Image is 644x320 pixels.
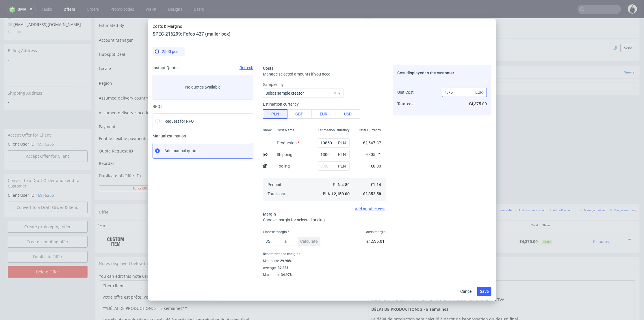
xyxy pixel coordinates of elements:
small: Add PIM line item [447,190,474,193]
td: Enable flexible payments [99,116,203,128]
a: Create sampling offer [8,218,88,229]
a: Create prototyping offer [8,203,88,214]
span: [EMAIL_ADDRESS][DOMAIN_NAME] [8,3,81,9]
span: Cost Name [277,128,294,133]
div: Instant Quotes [153,65,253,70]
label: Shipping [277,152,292,157]
span: Manage selected amounts if you need [263,72,331,76]
span: €2,547.37 [363,141,381,145]
td: €1.75 [370,212,403,234]
header: SPEC-216299: Fefco 427 (mailer box) [153,31,231,37]
label: Tooling [277,164,290,168]
td: €4,375.00 [494,212,540,234]
small: Manage dielines [580,190,605,193]
small: Margin summary [610,190,636,193]
td: Duplicate of (Offer ID) [99,152,203,166]
td: Estimated By [99,1,203,16]
span: SPEC- 216299 [250,215,271,220]
td: Quote Request ID [99,128,203,141]
span: PLN [337,139,348,147]
input: 0.00 [318,161,350,171]
button: USD [336,109,360,119]
span: PLN [337,150,348,159]
small: Add line item from VMA [477,190,512,193]
th: Status [540,202,571,212]
input: Type to create new task [378,64,635,73]
th: Quant. [343,202,370,212]
label: Estimation currency [263,102,299,106]
th: Dependencies [449,202,494,212]
button: Cancel [458,287,475,296]
span: Tasks [376,51,387,56]
div: RFQs [153,104,253,109]
label: Choose margin [263,230,289,234]
button: EUR [311,109,336,119]
td: Region [99,59,203,74]
span: % [283,237,294,245]
th: Design [95,202,170,212]
div: Billing Address [4,26,91,38]
th: ID [170,202,207,212]
span: - [8,38,88,44]
div: Maximum : [263,271,386,277]
small: Add other item [549,190,572,193]
span: EUR [474,88,486,96]
td: Reorder [99,141,203,152]
td: Assumed delivery zipcode [99,89,203,103]
td: Payment [99,103,203,116]
span: PLN [337,162,348,170]
small: Add custom line item [515,190,546,193]
input: Only numbers [208,153,355,161]
span: €1.14 [371,182,381,187]
div: Minimum : [263,258,386,264]
span: Estimation Currency [318,128,350,133]
div: Average : [263,264,386,271]
span: Save [480,289,489,293]
span: Unit Cost [397,90,414,95]
img: regular_mini_magick20250217-67-ufcnb1.jpg [376,25,383,32]
button: Force CRM resync [99,167,194,173]
button: PLN [263,109,287,119]
a: 16916255 [36,174,54,179]
a: CBKN-1 [220,227,233,231]
span: €4,375.00 [469,102,487,106]
div: Custom • Custom [209,214,340,232]
a: 16916255 [36,123,54,128]
div: 34.97% [280,273,292,277]
span: 2500 pcs [162,49,178,54]
span: Show [263,128,272,133]
div: Recommended margins [263,251,386,258]
div: Shipping Address [4,68,91,81]
button: Send [621,25,636,34]
div: 32.38% [276,266,289,270]
input: Delete Offer [8,248,88,259]
td: 2500 [343,212,370,234]
div: Accept Offer for Client [4,110,91,123]
span: Refresh [240,65,253,70]
span: Source: [209,227,233,231]
td: Assumed delivery country [99,74,203,89]
span: €305.21 [366,152,381,157]
img: ico-item-custom-a8f9c3db6a5631ce2f509e228e8b95abde266dc4376634de7b166047de09ff05.png [101,216,130,230]
span: Sent [542,221,552,226]
span: €0.00 [371,164,381,168]
p: Client User ID: [8,174,88,180]
span: Add manual quote [164,148,197,154]
input: 0.00 [263,237,295,246]
span: €1,536.01 [366,239,385,244]
span: Total cost [397,102,415,106]
strong: 770398 [172,221,186,225]
div: 29.98% [279,259,292,263]
span: Choose margin for selected pricing [263,218,325,222]
span: PLN 4.86 [333,182,350,187]
span: Offer [99,191,108,196]
td: Account Manager [99,16,203,31]
input: 0.00 [318,138,350,148]
span: Request for RFQ [164,118,194,124]
a: Duplicate Offer [8,233,88,244]
span: Offer Currency [359,128,381,133]
a: markdown [154,255,175,260]
span: Cost displayed to the customer [397,71,454,75]
td: Locale [99,44,203,59]
span: Total cost [268,192,285,196]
